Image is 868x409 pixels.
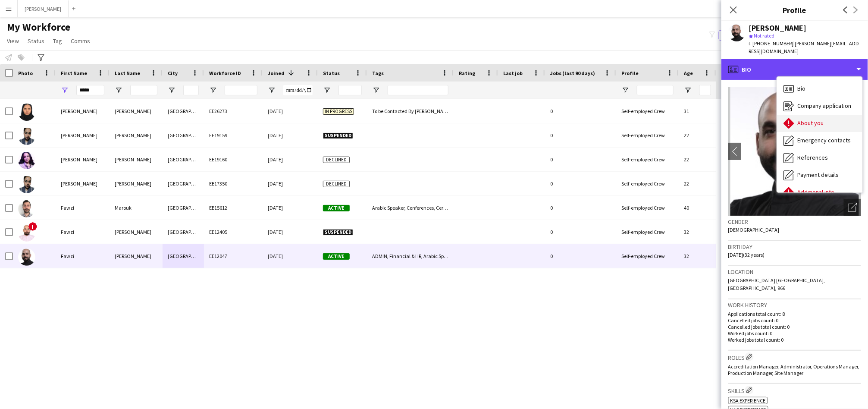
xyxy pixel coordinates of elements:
div: About you [777,115,862,132]
div: [PERSON_NAME] [749,24,807,32]
div: 32 [679,220,716,244]
div: [DATE] [263,148,318,171]
div: [DATE] [263,99,318,123]
div: To be Contacted By [PERSON_NAME] [367,99,454,123]
div: [PERSON_NAME] [56,123,110,147]
span: Status [323,70,340,76]
a: Comms [67,35,94,47]
div: EE26273 [204,99,263,123]
div: [GEOGRAPHIC_DATA] [163,99,204,123]
span: In progress [323,108,354,115]
div: [GEOGRAPHIC_DATA] [163,148,204,171]
div: [DATE] [263,172,318,195]
div: EE15612 [204,196,263,220]
input: Joined Filter Input [283,85,313,95]
div: 0 [545,244,616,268]
div: Fawzi [56,244,110,268]
img: Fawzi Shiekh omar [18,224,35,242]
span: Jobs (last 90 days) [550,70,595,76]
span: City [168,70,178,76]
div: [PERSON_NAME] [110,172,163,195]
div: 0 [545,148,616,171]
input: Workforce ID Filter Input [225,85,257,95]
h3: Birthday [728,243,861,251]
div: Self-employed Crew [616,196,679,220]
span: Profile [621,70,639,76]
img: Fawzia Mustafa [18,176,35,193]
div: 40 [679,196,716,220]
div: [GEOGRAPHIC_DATA] [163,123,204,147]
div: 0 [545,220,616,244]
span: Last job [503,70,523,76]
div: EE12047 [204,244,263,268]
div: Company application [777,98,862,115]
a: Status [24,35,48,47]
span: Age [684,70,693,76]
div: [PERSON_NAME] [56,172,110,195]
button: Open Filter Menu [209,86,217,94]
span: About you [798,119,824,127]
div: EE12405 [204,220,263,244]
button: Open Filter Menu [268,86,276,94]
div: Bio [721,59,868,80]
div: 0 [545,172,616,195]
span: Additional info [798,188,835,196]
h3: Profile [721,4,868,16]
p: Cancelled jobs total count: 0 [728,324,861,330]
span: Tag [53,37,62,45]
input: Tags Filter Input [388,85,448,95]
div: [GEOGRAPHIC_DATA] [163,220,204,244]
div: Arabic Speaker, Conferences, Ceremonies & Exhibitions, Done By [PERSON_NAME], Hospitality & Guest... [367,196,454,220]
div: 0 [545,123,616,147]
span: My Workforce [7,21,70,34]
div: 0 [545,196,616,220]
div: [PERSON_NAME] [56,99,110,123]
div: 31 [679,99,716,123]
p: Worked jobs count: 0 [728,330,861,337]
div: EE19159 [204,123,263,147]
div: Fawzi [56,196,110,220]
div: Self-employed Crew [616,99,679,123]
span: Status [28,37,44,45]
span: [DEMOGRAPHIC_DATA] [728,227,780,233]
div: ADMIN, Financial & HR, Arabic Speaker, Done by [PERSON_NAME], Live Shows & Festivals, Manager, Me... [367,244,454,268]
span: References [798,154,828,161]
span: Comms [71,37,90,45]
img: Fawzia Mustafa [18,128,35,145]
span: Workforce ID [209,70,241,76]
div: Additional info [777,184,862,201]
span: Photo [18,70,33,76]
div: References [777,149,862,167]
div: Self-employed Crew [616,123,679,147]
p: Applications total count: 8 [728,311,861,317]
div: 22 [679,148,716,171]
div: [DATE] [263,196,318,220]
span: View [7,37,19,45]
button: Open Filter Menu [61,86,69,94]
button: Open Filter Menu [621,86,629,94]
a: Tag [50,35,66,47]
h3: Work history [728,301,861,309]
div: [GEOGRAPHIC_DATA] [163,172,204,195]
div: Self-employed Crew [616,148,679,171]
span: Declined [323,181,350,187]
span: Last Name [115,70,140,76]
span: Company application [798,102,852,110]
div: 22 [679,172,716,195]
button: Open Filter Menu [323,86,331,94]
span: Active [323,253,350,260]
span: Bio [798,85,806,92]
button: Open Filter Menu [684,86,692,94]
span: ! [28,222,37,231]
input: City Filter Input [183,85,199,95]
div: EE19160 [204,148,263,171]
div: Emergency contacts [777,132,862,149]
img: Fawzi Marouk [18,200,35,217]
button: Open Filter Menu [115,86,122,94]
div: Marouk [110,196,163,220]
span: Joined [268,70,285,76]
div: Self-employed Crew [616,220,679,244]
span: Payment details [798,171,839,179]
span: Not rated [754,32,775,39]
div: [DATE] [263,123,318,147]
